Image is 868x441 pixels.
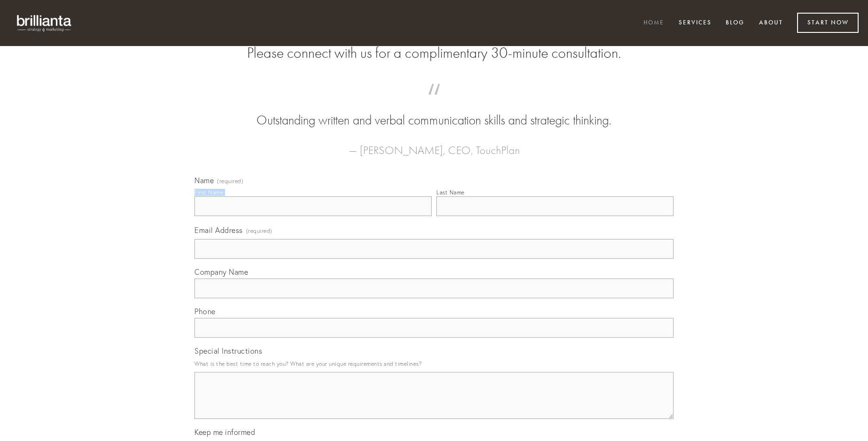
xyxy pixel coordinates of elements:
[436,189,465,196] div: Last Name
[194,44,674,62] h2: Please connect with us for a complimentary 30-minute consultation.
[194,189,223,196] div: First Name
[720,15,751,31] a: Blog
[194,346,262,356] span: Special Instructions
[673,15,718,31] a: Services
[194,225,243,235] span: Email Address
[753,15,789,31] a: About
[209,93,659,111] span: “
[194,176,214,185] span: Name
[246,224,272,237] span: (required)
[9,9,80,37] img: brillianta - research, strategy, marketing
[637,15,670,31] a: Home
[194,427,255,437] span: Keep me informed
[194,307,216,316] span: Phone
[217,178,243,184] span: (required)
[797,13,859,33] a: Start Now
[194,357,674,370] p: What is the best time to reach you? What are your unique requirements and timelines?
[209,130,659,160] figcaption: — [PERSON_NAME], CEO, TouchPlan
[209,93,659,130] blockquote: Outstanding written and verbal communication skills and strategic thinking.
[194,267,248,277] span: Company Name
